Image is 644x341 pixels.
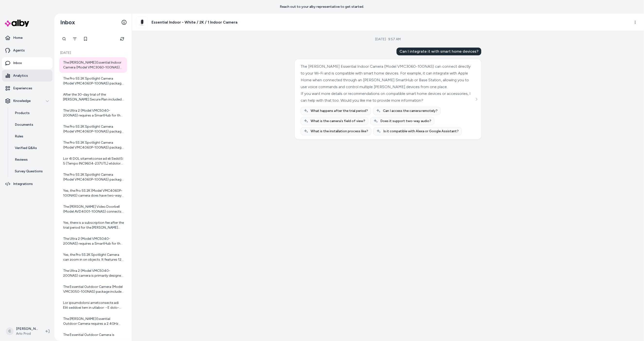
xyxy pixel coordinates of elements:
a: Documents [10,119,52,131]
div: The [PERSON_NAME] Essential Outdoor Camera requires a 2.4GHz Wi-Fi connection for connectivity. I... [63,316,124,326]
a: Reviews [10,154,52,166]
span: Can I access the camera remotely? [383,108,438,113]
a: The Pro 5S 2K Spotlight Camera (Model VMC4060P-100NAS) package includes the following items in th... [59,73,127,89]
div: Yes, the Pro 5S 2K Spotlight Camera can zoom in on objects. It features 12x digital zoom and also... [63,252,124,262]
span: Is it compatible with Alexa or Google Assistant? [383,129,459,134]
div: The Ultra 2 (Model VMC5040-200NAS) requires a SmartHub for the Add-on Camera variant to work. The... [63,236,124,246]
a: The Pro 5S 2K Spotlight Camera (Model VMC4060P-100NAS) package includes the following items in th... [59,137,127,153]
a: Yes, there is a subscription fee after the trial period for the [PERSON_NAME] Secure Plan to main... [59,217,127,233]
a: Experiences [2,83,52,94]
a: The Essential Outdoor Camera (Model VMC3050-100NAS) package includes: - 1x [PERSON_NAME] Essentia... [59,282,127,297]
button: See more [474,96,479,102]
div: The Pro 5S 2K Spotlight Camera (Model VMC4060P-100NAS) package includes the following items in th... [63,172,124,182]
h2: Inbox [60,19,75,26]
div: If you want more details or recommendations on compatible smart home devices or accessories, I ca... [301,90,474,104]
h3: Essential Indoor - White / 2K / 1 Indoor Camera [152,19,237,25]
div: The Pro 5S 2K Spotlight Camera (Model VMC4060P-100NAS) package includes the following items in th... [63,76,124,86]
button: Filter [70,34,80,44]
p: Inbox [13,61,22,66]
a: Yes, the Pro 5S 2K (Model VMC4060P-100NAS) camera does have two-way audio. It features a micropho... [59,185,127,201]
a: Verified Q&As [10,142,52,154]
p: Knowledge [13,99,31,103]
a: Rules [10,131,52,142]
a: Lor 4I DOL sitametconse ad eli Sedd Ei 5 (Tempo INC9604-237UTL) etdolore magnaa enimad min veniam... [59,153,127,169]
img: indoor-1-cam-w.png [136,17,147,28]
button: C[PERSON_NAME]Arlo Prod [3,324,42,339]
p: Reviews [15,157,28,162]
span: What is the installation process like? [311,129,368,134]
a: Integrations [2,178,52,190]
a: Home [2,32,52,44]
p: [PERSON_NAME] [16,326,38,331]
button: Refresh [117,34,127,44]
span: Arlo Prod [16,331,38,336]
div: The Essential Outdoor Camera (Model VMC3050-100NAS) package includes: - 1x [PERSON_NAME] Essentia... [63,284,124,294]
p: Rules [15,134,23,139]
div: Yes, the Pro 5S 2K (Model VMC4060P-100NAS) camera does have two-way audio. It features a micropho... [63,188,124,198]
a: Survey Questions [10,166,52,177]
img: alby Logo [5,20,29,27]
a: The [PERSON_NAME] Essential Outdoor Camera requires a 2.4GHz Wi-Fi connection for connectivity. I... [59,314,127,329]
p: Home [13,35,23,40]
p: Experiences [13,86,32,91]
a: The [PERSON_NAME] Video Doorbell (Model AVD4001-100NAS) connects directly to a 2.4 GHz Wi-Fi netw... [59,201,127,217]
div: The Pro 5S 2K Spotlight Camera (Model VMC4060P-100NAS) package includes the following items in th... [63,124,124,134]
a: Inbox [2,57,52,69]
a: Agents [2,45,52,56]
span: Does it support two-way audio? [380,119,431,124]
div: [DATE] · 9:57 AM [375,37,401,42]
p: Integrations [13,182,33,186]
span: What happens after the trial period? [311,108,368,113]
a: The [PERSON_NAME] Essential Indoor Camera (Model VMC3060-100NAS) can connect directly to your Wi-... [59,57,127,73]
a: The Pro 5S 2K Spotlight Camera (Model VMC4060P-100NAS) package includes the following items in th... [59,169,127,185]
div: The [PERSON_NAME] Essential Indoor Camera (Model VMC3060-100NAS) can connect directly to your Wi-... [301,63,474,90]
a: After the 30-day trial of the [PERSON_NAME] Secure Plan included with your purchase ends, a paid ... [59,89,127,105]
p: Analytics [13,73,28,78]
a: The Ultra 2 (Model VMC5040-200NAS) requires a SmartHub for the Add-on Camera variant to work. The... [59,233,127,249]
button: Knowledge [2,95,52,107]
div: The Pro 5S 2K Spotlight Camera (Model VMC4060P-100NAS) package includes the following items in th... [63,140,124,150]
div: The [PERSON_NAME] Video Doorbell (Model AVD4001-100NAS) connects directly to a 2.4 GHz Wi-Fi netw... [63,204,124,214]
div: The Ultra 2 (Model VMC5040-200NAS) requires a SmartHub for the Add-on Camera variant to work. The... [63,108,124,118]
div: After the 30-day trial of the [PERSON_NAME] Secure Plan included with your purchase ends, a paid ... [63,92,124,102]
a: Analytics [2,70,52,82]
p: Products [15,111,30,116]
div: The Ultra 2 (Model VMC5040-200NAS) camera is primarily designed to be wire-free and powered by a ... [63,268,124,278]
a: The Ultra 2 (Model VMC5040-200NAS) camera is primarily designed to be wire-free and powered by a ... [59,266,127,281]
p: Documents [15,122,33,127]
div: The [PERSON_NAME] Essential Indoor Camera (Model VMC3060-100NAS) can connect directly to your Wi-... [63,60,124,70]
p: [DATE] [59,50,127,55]
p: Agents [13,48,25,53]
a: The Ultra 2 (Model VMC5040-200NAS) requires a SmartHub for the Add-on Camera variant to work. The... [59,105,127,121]
div: Lor 4I DOL sitametconse ad eli Sedd Ei 5 (Tempo INC9604-237UTL) etdolore magnaa enimad min veniam... [63,156,124,166]
a: Yes, the Pro 5S 2K Spotlight Camera can zoom in on objects. It features 12x digital zoom and also... [59,250,127,265]
div: Can I integrate it with smart home devices? [397,48,481,55]
div: Lor ipsumdolorsi ametconsecte adi Elit seddoei tem in utlabor: - E dolo-magna aliquaen adminimven... [63,300,124,310]
p: Survey Questions [15,169,43,174]
a: The Pro 5S 2K Spotlight Camera (Model VMC4060P-100NAS) package includes the following items in th... [59,121,127,137]
span: What is the camera's field of view? [311,119,365,124]
p: Reach out to your alby representative to get started. [280,4,364,9]
div: Yes, there is a subscription fee after the trial period for the [PERSON_NAME] Secure Plan to main... [63,220,124,230]
a: Lor ipsumdolorsi ametconsecte adi Elit seddoei tem in utlabor: - E dolo-magna aliquaen adminimven... [59,298,127,313]
span: C [6,327,14,335]
p: Verified Q&As [15,146,37,150]
a: Products [10,107,52,119]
